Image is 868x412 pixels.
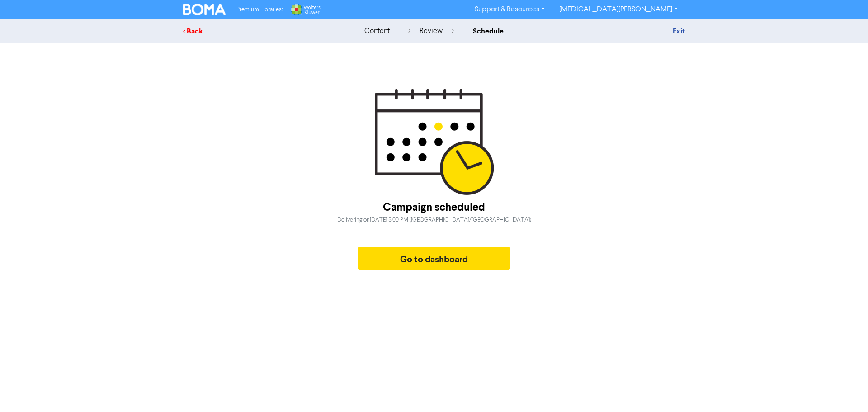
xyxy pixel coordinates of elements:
img: BOMA Logo [183,4,226,15]
div: Delivering on [DATE] 5:00 PM ([GEOGRAPHIC_DATA]/[GEOGRAPHIC_DATA]) [337,216,531,224]
div: Campaign scheduled [383,199,485,216]
img: Wolters Kluwer [290,4,321,15]
a: [MEDICAL_DATA][PERSON_NAME] [552,2,685,17]
div: < Back [183,26,341,37]
button: Go to dashboard [358,247,510,270]
span: Premium Libraries: [236,7,283,13]
div: content [364,26,390,37]
a: Exit [673,27,685,36]
iframe: Chat Widget [823,369,868,412]
div: schedule [473,26,504,37]
img: Scheduled [375,89,494,195]
div: review [408,26,454,37]
a: Support & Resources [467,2,552,17]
